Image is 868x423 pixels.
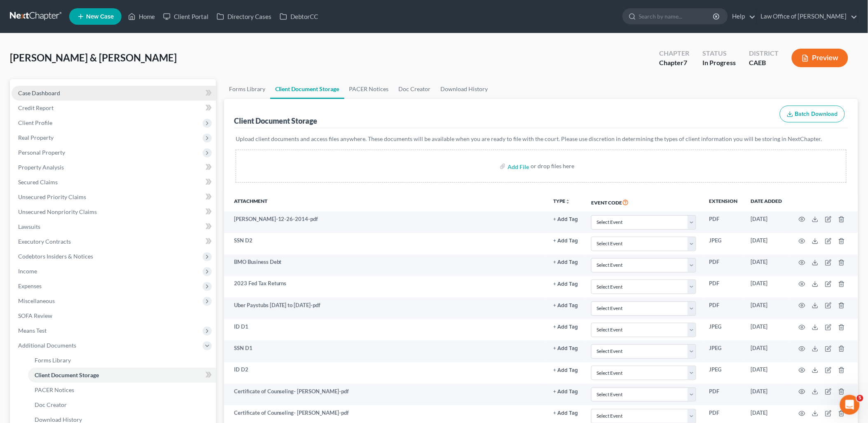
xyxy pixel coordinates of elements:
td: ID D1 [224,319,547,341]
button: + Add Tag [553,217,578,222]
button: + Add Tag [553,282,578,287]
div: Status [702,49,736,58]
a: Directory Cases [213,9,276,24]
button: Preview [792,49,848,67]
a: Executory Contracts [12,234,216,249]
button: + Add Tag [553,346,578,351]
span: PACER Notices [35,386,74,393]
td: PDF [703,298,744,319]
a: Property Analysis [12,160,216,175]
input: Search by name... [639,9,714,24]
span: Expenses [18,282,42,289]
td: JPEG [703,362,744,384]
td: Uber Paystubs [DATE] to [DATE]-pdf [224,298,547,319]
td: JPEG [703,341,744,362]
a: Case Dashboard [12,86,216,101]
span: Personal Property [18,149,65,156]
td: [DATE] [744,384,789,405]
td: ID D2 [224,362,547,384]
a: Unsecured Priority Claims [12,190,216,204]
td: [DATE] [744,233,789,254]
span: Miscellaneous [18,297,55,304]
a: Help [728,9,756,24]
td: BMO Business Debt [224,255,547,276]
span: Unsecured Priority Claims [18,193,86,200]
a: DebtorCC [276,9,322,24]
a: PACER Notices [28,383,216,397]
div: CAEB [749,58,779,68]
a: Home [124,9,159,24]
a: Lawsuits [12,219,216,234]
td: [DATE] [744,298,789,319]
button: + Add Tag [553,303,578,308]
span: Property Analysis [18,164,64,171]
td: [PERSON_NAME]-12-26-2014-pdf [224,211,547,233]
span: Client Profile [18,119,52,126]
span: Lawsuits [18,223,40,230]
td: JPEG [703,233,744,254]
span: 7 [683,59,687,66]
span: SOFA Review [18,312,52,319]
button: + Add Tag [553,411,578,416]
th: Event Code [585,193,703,211]
td: Certificate of Counseling- [PERSON_NAME]-pdf [224,384,547,405]
span: Download History [35,416,82,423]
div: or drop files here [531,162,574,170]
div: Chapter [659,58,689,68]
td: PDF [703,255,744,276]
a: + Add Tag [553,258,578,266]
a: + Add Tag [553,215,578,223]
a: + Add Tag [553,323,578,331]
button: + Add Tag [553,368,578,373]
button: + Add Tag [553,260,578,265]
a: + Add Tag [553,366,578,374]
button: TYPEunfold_more [553,199,570,204]
a: + Add Tag [553,409,578,417]
button: Batch Download [780,106,845,123]
div: Chapter [659,49,689,58]
span: Secured Claims [18,179,58,186]
button: + Add Tag [553,238,578,244]
td: [DATE] [744,255,789,276]
td: SSN D2 [224,233,547,254]
a: Client Portal [159,9,213,24]
span: Real Property [18,134,54,141]
a: Doc Creator [394,79,436,99]
a: Download History [436,79,493,99]
a: + Add Tag [553,388,578,395]
a: + Add Tag [553,237,578,244]
span: Batch Download [795,110,838,117]
span: [PERSON_NAME] & [PERSON_NAME] [10,52,177,63]
div: District [749,49,779,58]
a: Forms Library [224,79,270,99]
a: Client Document Storage [28,368,216,383]
span: Forms Library [35,357,71,364]
td: [DATE] [744,211,789,233]
td: JPEG [703,319,744,341]
a: SOFA Review [12,308,216,323]
button: + Add Tag [553,389,578,395]
th: Extension [703,193,744,211]
span: Additional Documents [18,342,76,349]
a: Doc Creator [28,397,216,412]
span: Executory Contracts [18,238,71,245]
span: Case Dashboard [18,89,60,96]
a: Secured Claims [12,175,216,190]
td: [DATE] [744,362,789,384]
span: Means Test [18,327,47,334]
td: PDF [703,276,744,298]
a: + Add Tag [553,344,578,352]
th: Attachment [224,193,547,211]
a: Unsecured Nonpriority Claims [12,204,216,219]
span: New Case [86,14,114,20]
a: + Add Tag [553,301,578,309]
a: Forms Library [28,353,216,368]
td: [DATE] [744,319,789,341]
td: 2023 Fed Tax Returns [224,276,547,298]
a: PACER Notices [344,79,394,99]
span: Client Document Storage [35,371,99,378]
span: 5 [857,395,863,402]
td: PDF [703,384,744,405]
a: Law Office of [PERSON_NAME] [757,9,858,24]
a: Credit Report [12,101,216,115]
